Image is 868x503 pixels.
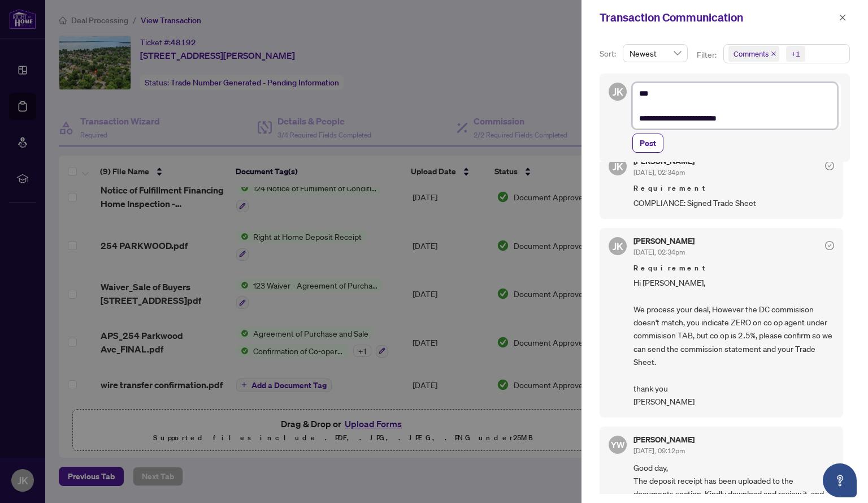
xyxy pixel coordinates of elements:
span: check-circle [825,241,834,250]
span: Requirement [633,183,834,194]
button: Open asap [823,463,857,497]
span: [DATE], 02:34pm [633,248,685,256]
span: Comments [728,46,779,62]
span: Newest [630,45,681,62]
span: JK [613,84,623,100]
span: close [839,14,847,22]
span: [DATE], 02:34pm [633,168,685,177]
span: Post [640,134,656,152]
span: YW [611,438,625,452]
div: +1 [791,48,800,59]
span: close [771,51,776,57]
div: Transaction Communication [600,9,835,26]
span: Hi [PERSON_NAME], We process your deal, However the DC commisison doesn't match, you indicate ZER... [633,276,834,409]
p: Sort: [600,48,618,60]
p: Filter: [697,49,718,61]
h5: [PERSON_NAME] [633,237,695,245]
span: [DATE], 09:12pm [633,446,685,455]
button: Post [632,134,663,153]
span: check-circle [825,161,834,170]
span: Comments [734,48,769,59]
h5: [PERSON_NAME] [633,436,695,444]
span: JK [613,238,623,254]
span: Requirement [633,263,834,274]
span: COMPLIANCE: Signed Trade Sheet [633,196,834,209]
span: JK [613,158,623,174]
